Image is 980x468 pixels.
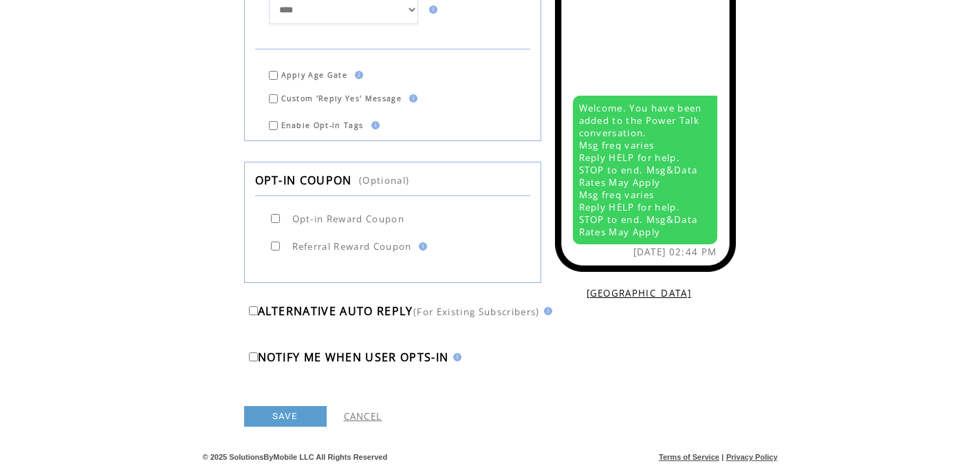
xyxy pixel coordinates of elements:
img: help.gif [415,242,427,251]
span: Welcome. You have been added to the Power Talk conversation. Msg freq varies Reply HELP for help.... [579,102,702,238]
span: (Optional) [359,174,409,187]
img: help.gif [405,94,417,103]
span: Referral Reward Coupon [292,240,412,253]
span: (For Existing Subscribers) [413,306,540,318]
span: Opt-in Reward Coupon [292,213,405,225]
a: Terms of Service [659,453,719,461]
span: OPT-IN COUPON [255,173,352,188]
span: Custom 'Reply Yes' Message [281,94,402,103]
span: NOTIFY ME WHEN USER OPTS-IN [258,350,449,365]
img: help.gif [449,353,461,361]
img: help.gif [540,307,552,315]
img: help.gif [425,6,437,14]
a: SAVE [244,406,327,427]
span: ALTERNATIVE AUTO REPLY [258,304,413,319]
span: Apply Age Gate [281,70,348,80]
a: CANCEL [344,410,382,423]
img: help.gif [351,71,363,79]
img: help.gif [367,121,380,129]
a: [GEOGRAPHIC_DATA] [587,287,692,299]
span: © 2025 SolutionsByMobile LLC All Rights Reserved [203,453,388,461]
a: Privacy Policy [726,453,778,461]
span: | [721,453,723,461]
span: Enable Opt-in Tags [281,120,364,130]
